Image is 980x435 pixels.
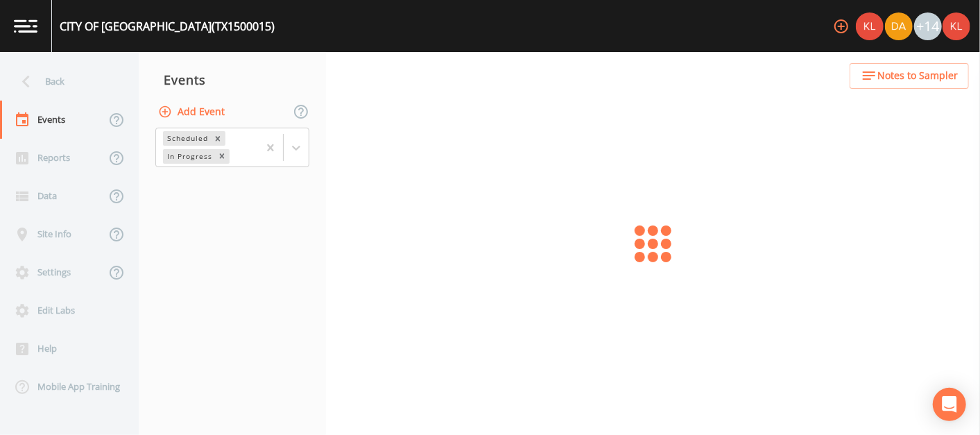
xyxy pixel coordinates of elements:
div: David Weber [884,12,913,40]
img: 9c4450d90d3b8045b2e5fa62e4f92659 [856,12,884,40]
img: logo [14,19,37,33]
div: Scheduled [163,131,210,146]
button: Add Event [155,99,230,125]
div: Open Intercom Messenger [933,388,966,421]
div: CITY OF [GEOGRAPHIC_DATA] (TX1500015) [60,18,275,35]
div: +14 [914,12,942,40]
div: Remove Scheduled [210,131,225,146]
div: Kler Teran [855,12,884,40]
div: Remove In Progress [214,149,230,164]
div: In Progress [163,149,214,164]
span: Notes to Sampler [877,67,958,85]
button: Notes to Sampler [850,63,969,89]
div: Events [139,62,326,97]
img: a84961a0472e9debc750dd08a004988d [885,12,913,40]
img: 9c4450d90d3b8045b2e5fa62e4f92659 [943,12,970,40]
